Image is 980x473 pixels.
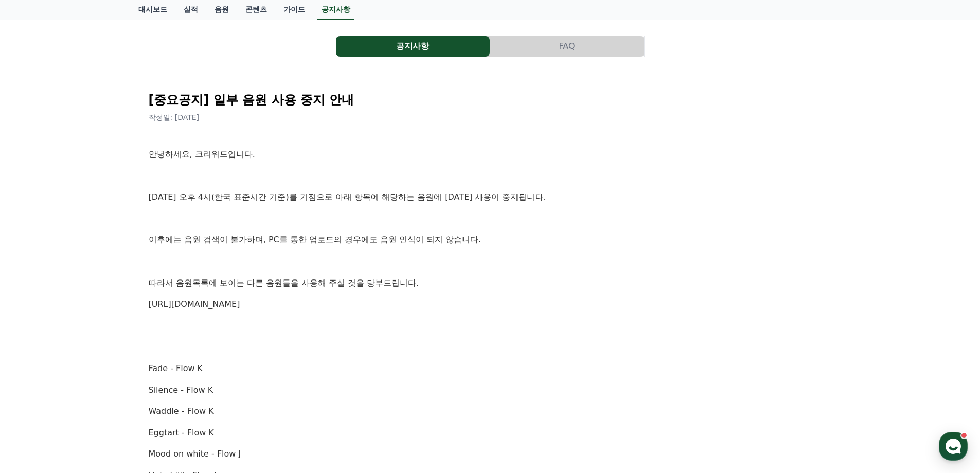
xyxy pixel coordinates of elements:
p: Waddle - Flow K [149,405,832,418]
span: 설정 [159,342,171,350]
h2: [중요공지] 일부 음원 사용 중지 안내 [149,92,832,108]
a: 홈 [3,326,68,352]
p: 따라서 음원목록에 보이는 다른 음원들을 사용해 주실 것을 당부드립니다. [149,276,832,290]
p: Eggtart - Flow K [149,426,832,440]
a: 설정 [133,326,198,352]
a: [URL][DOMAIN_NAME] [149,299,240,309]
p: 안녕하세요, 크리워드입니다. [149,148,832,161]
p: [DATE] 오후 4시(한국 표준시간 기준)를 기점으로 아래 항목에 해당하는 음원에 [DATE] 사용이 중지됩니다. [149,190,832,204]
a: 대화 [68,326,133,352]
p: Mood on white - Flow J [149,447,832,461]
button: FAQ [490,36,644,57]
p: 이후에는 음원 검색이 불가하며, PC를 통한 업로드의 경우에도 음원 인식이 되지 않습니다. [149,233,832,247]
span: 홈 [32,342,39,350]
span: 대화 [94,342,106,351]
button: 공지사항 [336,36,490,57]
p: Silence - Flow K [149,383,832,397]
p: Fade - Flow K [149,362,832,375]
span: 작성일: [DATE] [149,113,200,121]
